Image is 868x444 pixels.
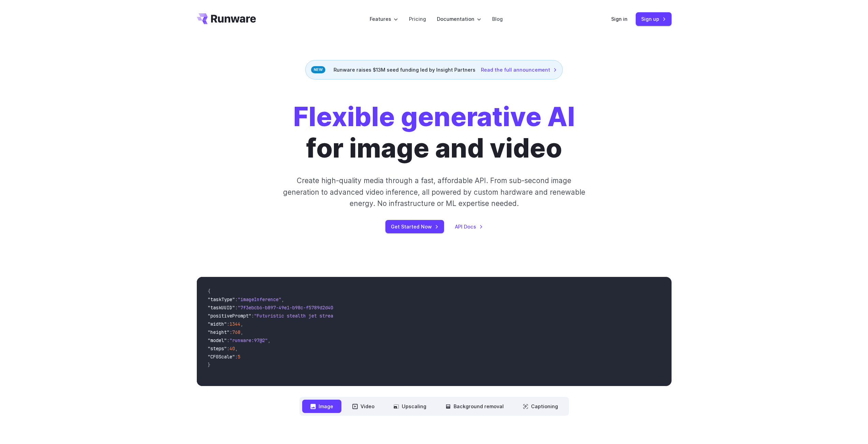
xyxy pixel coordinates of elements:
a: Sign in [611,15,628,23]
a: Go to / [197,13,256,24]
span: , [281,296,284,302]
strong: Flexible generative AI [293,101,575,133]
span: : [235,305,238,311]
a: Sign up [636,12,672,26]
span: "Futuristic stealth jet streaking through a neon-lit cityscape with glowing purple exhaust" [254,313,502,319]
button: Upscaling [385,400,435,413]
span: "taskUUID" [208,305,235,311]
h1: for image and video [293,101,575,164]
button: Captioning [515,400,566,413]
div: Runware raises $13M seed funding led by Insight Partners [305,60,563,79]
a: API Docs [455,223,483,231]
span: 1344 [230,321,240,327]
span: : [227,321,230,327]
span: : [227,345,230,352]
label: Features [370,15,398,23]
span: : [227,337,230,343]
span: : [235,354,238,360]
a: Blog [492,15,503,23]
button: Video [344,400,383,413]
span: , [268,337,270,343]
span: 40 [230,345,235,352]
span: "model" [208,337,227,343]
span: : [235,296,238,302]
span: "CFGScale" [208,354,235,360]
span: } [208,362,210,368]
label: Documentation [437,15,481,23]
span: 5 [238,354,240,360]
span: "7f3ebcb6-b897-49e1-b98c-f5789d2d40d7" [238,305,341,311]
span: "steps" [208,345,227,352]
a: Pricing [409,15,426,23]
span: , [235,345,238,352]
span: 768 [232,329,240,335]
span: { [208,288,210,294]
span: "positivePrompt" [208,313,251,319]
a: Get Started Now [385,220,444,233]
span: "imageInference" [238,296,281,302]
p: Create high-quality media through a fast, affordable API. From sub-second image generation to adv... [282,175,586,209]
button: Background removal [437,400,512,413]
span: , [240,329,243,335]
button: Image [302,400,341,413]
span: , [240,321,243,327]
span: : [230,329,232,335]
span: : [251,313,254,319]
span: "taskType" [208,296,235,302]
span: "height" [208,329,230,335]
span: "width" [208,321,227,327]
span: "runware:97@2" [230,337,268,343]
a: Read the full announcement [481,66,557,74]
